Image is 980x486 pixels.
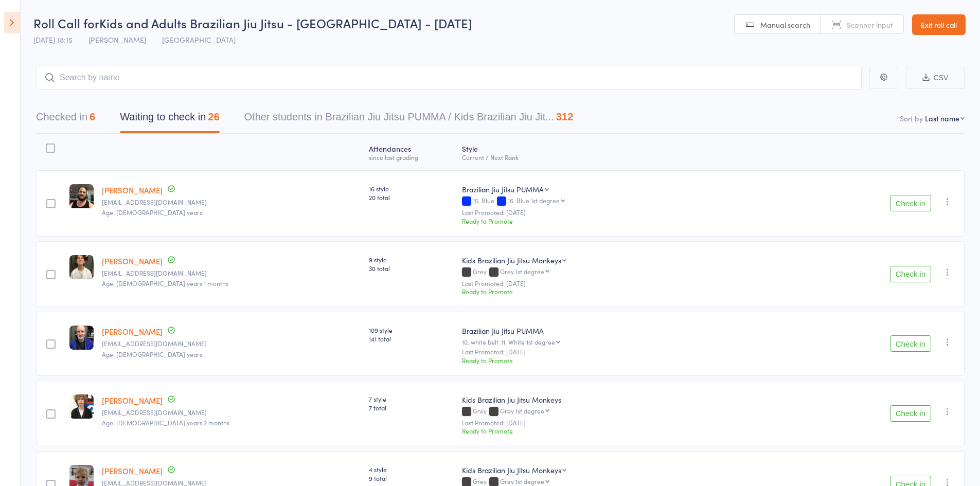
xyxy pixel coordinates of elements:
[369,264,454,273] span: 30 total
[500,268,544,275] div: Grey 1st degree
[162,34,236,45] span: [GEOGRAPHIC_DATA]
[890,266,931,282] button: Check in
[890,195,931,211] button: Check in
[88,34,146,45] span: [PERSON_NAME]
[120,106,219,133] button: Waiting to check in26
[462,255,561,265] div: Kids Brazilian Jiu Jitsu Monkeys
[462,197,832,206] div: 15. Blue
[99,14,472,31] span: Kids and Adults Brazilian Jiu Jitsu - [GEOGRAPHIC_DATA] - [DATE]
[462,154,832,160] div: Current / Next Rank
[102,340,361,347] small: dwb8472@gmail.com
[500,478,544,484] div: Grey 1st degree
[760,20,810,30] span: Manual search
[102,418,229,427] span: Age: [DEMOGRAPHIC_DATA] years 2 months
[102,256,163,266] a: [PERSON_NAME]
[369,394,454,403] span: 7 style
[462,407,832,416] div: Grey
[33,34,73,45] span: [DATE] 18:15
[462,287,832,296] div: Ready to Promote
[369,184,454,193] span: 16 style
[462,338,832,345] div: 10. white belt
[33,14,99,31] span: Roll Call for
[500,407,544,414] div: Grey 1st degree
[462,209,832,216] small: Last Promoted: [DATE]
[462,280,832,287] small: Last Promoted: [DATE]
[462,217,832,225] div: Ready to Promote
[501,338,555,345] div: 11. White 1st degree
[925,113,959,123] div: Last name
[244,106,574,133] button: Other students in Brazilian Jiu Jitsu PUMMA / Kids Brazilian Jiu Jit...312
[208,111,219,122] div: 26
[102,409,361,416] small: bchadwick72@outlook.com
[369,474,454,482] span: 9 total
[69,255,94,279] img: image1688540380.png
[890,335,931,352] button: Check in
[69,394,94,419] img: image1731472206.png
[462,268,832,277] div: Grey
[102,185,163,195] a: [PERSON_NAME]
[102,199,361,206] small: stewart_alpert@yahoo.com.au
[847,20,893,30] span: Scanner input
[508,197,560,204] div: 16. Blue 1st degree
[365,138,458,166] div: Atten­dances
[369,154,454,160] div: since last grading
[900,113,923,123] label: Sort by
[369,334,454,343] span: 141 total
[462,426,832,435] div: Ready to Promote
[102,350,202,358] span: Age: [DEMOGRAPHIC_DATA] years
[36,66,862,89] input: Search by name
[102,279,228,287] span: Age: [DEMOGRAPHIC_DATA] years 1 months
[462,394,832,405] div: Kids Brazilian Jiu Jitsu Monkeys
[890,405,931,422] button: Check in
[102,269,361,277] small: dwb8472@gmail.com
[69,184,94,208] img: image1652777604.png
[369,193,454,202] span: 20 total
[458,138,836,166] div: Style
[462,356,832,365] div: Ready to Promote
[369,465,454,474] span: 4 style
[462,184,544,194] div: Brazilian Jiu Jitsu PUMMA
[369,326,454,334] span: 109 style
[36,106,95,133] button: Checked in6
[369,403,454,412] span: 7 total
[906,67,965,89] button: CSV
[69,326,94,350] img: image1731472373.png
[90,111,95,122] div: 6
[462,348,832,355] small: Last Promoted: [DATE]
[462,419,832,426] small: Last Promoted: [DATE]
[102,326,163,337] a: [PERSON_NAME]
[102,208,202,217] span: Age: [DEMOGRAPHIC_DATA] years
[912,14,966,35] a: Exit roll call
[462,326,832,336] div: Brazilian Jiu Jitsu PUMMA
[369,255,454,264] span: 9 style
[556,111,573,122] div: 312
[462,465,561,475] div: Kids Brazilian Jiu Jitsu Monkeys
[102,395,163,406] a: [PERSON_NAME]
[102,465,163,476] a: [PERSON_NAME]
